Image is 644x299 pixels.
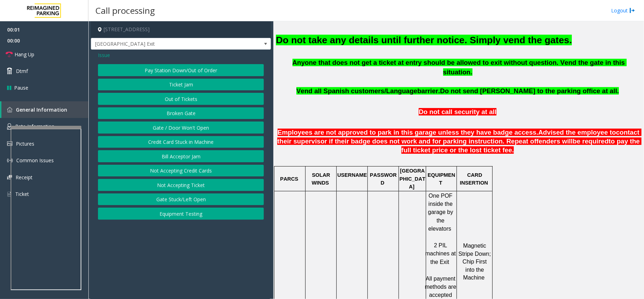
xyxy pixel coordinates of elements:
[460,172,488,186] span: CARD INSERTION
[98,93,264,105] button: Out of Tickets
[419,108,497,115] span: Do not call security at all
[611,7,635,14] a: Logout
[312,172,331,186] span: SOLAR WINDS
[428,193,455,232] span: One POF inside the garage by the elevators
[98,179,264,191] button: Not Accepting Ticket
[98,107,264,119] button: Broken Gate
[278,129,538,136] span: Employees are not approved to park in this garage unless they have badge access.
[292,59,627,76] span: Anyone that does not get a ticket at entry should be allowed to exit without question. Vend the g...
[98,122,264,134] button: Gate / Door Won't Open
[573,137,609,145] span: be required
[7,158,13,163] img: 'icon'
[98,136,264,148] button: Credit Card Stuck in Machine
[98,150,264,162] button: Bill Acceptor Jam
[296,87,417,95] span: Vend all Spanish customers/Language
[98,64,264,76] button: Pay Station Down/Out of Order
[1,101,88,118] a: General Information
[337,172,367,178] span: USERNAME
[280,176,298,182] span: PARCS
[16,106,67,113] span: General Information
[425,242,458,265] span: 2 PIL machines at the Exit
[14,84,28,91] span: Pause
[276,35,572,45] font: Do not take any details until further notice. Simply vend the gates.
[15,123,54,130] span: Rate Information
[7,191,12,197] img: 'icon'
[277,129,641,145] span: contact their supervisor if their badge does not work and for parking instruction. Repeat offende...
[459,243,493,281] span: Magnetic Stripe Down; Chip First into the Machine
[98,51,110,59] span: Issue
[630,7,635,14] img: logout
[7,107,12,112] img: 'icon'
[16,67,28,75] span: Dtmf
[538,129,616,136] span: Advised the employee to
[98,165,264,177] button: Not Accepting Credit Cards
[370,172,397,186] span: PASSWORD
[401,137,642,154] span: to pay the full ticket price or the lost ticket fee.
[428,172,455,186] span: EQUIPMENT
[417,87,440,95] span: barrier.
[98,79,264,91] button: Ticket Jam
[92,2,158,19] h3: Call processing
[7,123,12,130] img: 'icon'
[14,51,34,58] span: Hang Up
[91,38,235,50] span: [GEOGRAPHIC_DATA] Exit
[440,87,619,95] span: Do not send [PERSON_NAME] to the parking office at all.
[7,175,12,180] img: 'icon'
[98,208,264,220] button: Equipment Testing
[400,168,425,190] span: [GEOGRAPHIC_DATA]
[91,21,271,38] h4: [STREET_ADDRESS]
[98,193,264,205] button: Gate Stuck/Left Open
[7,141,12,146] img: 'icon'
